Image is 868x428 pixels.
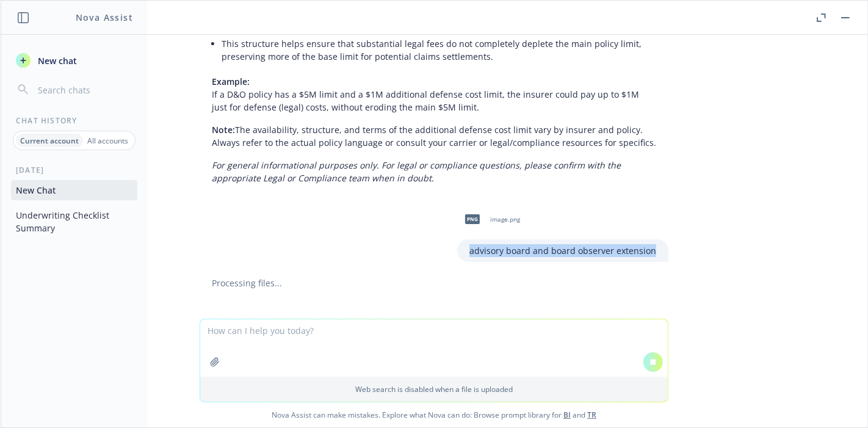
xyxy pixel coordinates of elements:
span: Example: [212,76,250,87]
input: Search chats [35,81,132,98]
div: [DATE] [1,165,147,175]
h1: Nova Assist [76,11,133,24]
span: Note: [212,124,235,136]
button: New chat [11,49,137,71]
p: advisory board and board observer extension [469,244,656,257]
span: png [465,214,480,223]
div: Processing files... [200,277,668,289]
span: Nova Assist can make mistakes. Explore what Nova can do: Browse prompt library for and [5,402,863,427]
p: Current account [20,136,79,146]
p: The availability, structure, and terms of the additional defense cost limit vary by insurer and p... [212,123,656,149]
p: If a D&O policy has a $5M limit and a $1M additional defense cost limit, the insurer could pay up... [212,75,656,114]
div: Chat History [1,115,147,126]
span: image.png [490,216,520,223]
button: Underwriting Checklist Summary [11,205,137,238]
span: New chat [35,54,77,67]
a: BI [563,410,571,420]
button: New Chat [11,180,137,200]
em: For general informational purposes only. For legal or compliance questions, please confirm with t... [212,159,621,184]
a: TR [587,410,596,420]
div: pngimage.png [457,204,523,234]
p: Web search is disabled when a file is uploaded [208,384,660,394]
li: This structure helps ensure that substantial legal fees do not completely deplete the main policy... [222,35,656,65]
p: All accounts [87,136,128,146]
